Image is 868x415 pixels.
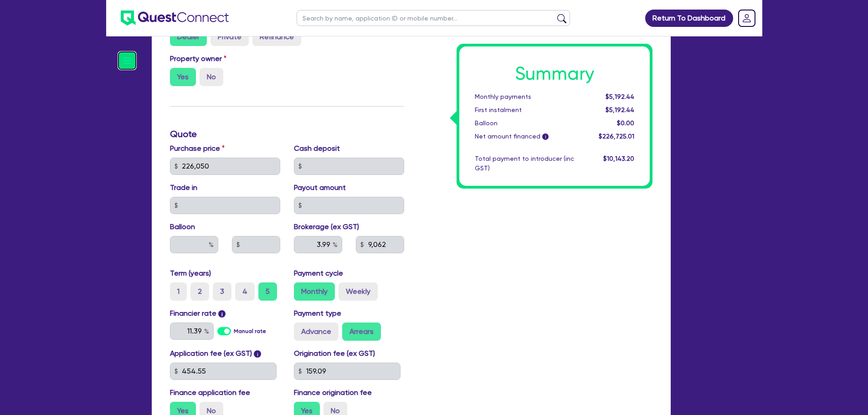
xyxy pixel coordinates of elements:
span: $5,192.44 [606,93,634,100]
h3: Quote [170,128,405,139]
label: 3 [213,282,231,301]
label: Dealer [170,28,207,46]
a: Return To Dashboard [645,10,733,27]
label: Cash deposit [294,143,340,154]
label: Financier rate [170,308,226,319]
label: Yes [170,68,196,86]
label: Finance application fee [170,387,250,398]
div: Balloon [468,118,583,128]
label: Monthly [294,282,335,301]
span: $5,192.44 [606,106,634,113]
label: Payment cycle [294,268,343,279]
img: quest-connect-logo-blue [121,10,229,26]
label: Weekly [339,282,378,301]
span: i [543,134,549,140]
h1: Summary [475,63,634,85]
label: 4 [235,282,255,301]
div: Monthly payments [468,92,583,102]
label: 1 [170,282,187,301]
label: Brokerage (ex GST) [294,221,359,232]
a: Dropdown toggle [735,6,759,30]
label: Refinance [252,28,301,46]
span: $226,725.01 [599,133,634,140]
label: Manual rate [234,327,266,335]
label: Advance [294,323,339,341]
input: Search by name, application ID or mobile number... [297,10,570,26]
label: Property owner [170,53,226,64]
span: i [254,350,261,358]
label: Application fee (ex GST) [170,348,252,359]
label: Trade in [170,182,197,193]
label: Private [211,28,249,46]
label: 5 [258,282,277,301]
span: $0.00 [617,119,634,127]
label: Term (years) [170,268,211,279]
label: Origination fee (ex GST) [294,348,375,359]
label: Payment type [294,308,341,319]
label: Purchase price [170,143,225,154]
span: i [218,310,226,318]
label: Arrears [342,323,381,341]
span: $10,143.20 [603,155,634,162]
img: icon-menu-open [118,52,136,69]
label: No [200,68,223,86]
label: Finance origination fee [294,387,372,398]
div: Net amount financed [468,132,583,141]
label: Balloon [170,221,195,232]
label: Payout amount [294,182,346,193]
div: First instalment [468,105,583,115]
div: Total payment to introducer (inc GST) [468,154,583,173]
label: 2 [190,282,209,301]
